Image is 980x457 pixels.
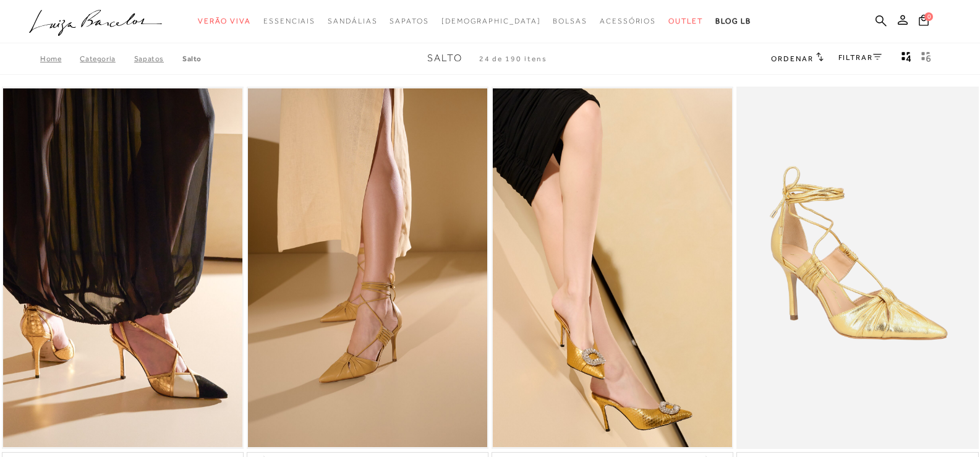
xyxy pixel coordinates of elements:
[248,88,487,448] a: SCARPIN SALTO ALTO EM COURO BEGE AREIA COM AMARRAÇÃO SCARPIN SALTO ALTO EM COURO BEGE AREIA COM A...
[838,53,882,62] a: FILTRAR
[600,17,656,25] span: Acessórios
[328,17,377,25] span: Sandálias
[493,88,732,448] img: MULE DE SALTO FINO ALTO EM COURO COBRA METAL DOURADO COM CRISTAIS
[898,51,915,67] button: Mostrar 4 produtos por linha
[668,10,703,33] a: noSubCategoriesText
[263,17,315,25] span: Essenciais
[738,88,977,448] a: SCARPIN SALTO ALTO EM METALIZADO OURO COM AMARRAÇÃO SCARPIN SALTO ALTO EM METALIZADO OURO COM AMA...
[198,10,251,33] a: noSubCategoriesText
[328,10,377,33] a: noSubCategoriesText
[479,54,547,63] span: 24 de 190 itens
[427,53,462,64] span: Salto
[771,54,813,63] span: Ordenar
[915,14,932,30] button: 0
[715,10,751,33] a: BLOG LB
[924,12,933,21] span: 0
[182,54,202,63] a: Salto
[3,88,242,448] img: SCARPIN SLINGBACK SALTO FINO ALTO EM COURO MULTICOR DEBRUM DOURADO
[600,10,656,33] a: noSubCategoriesText
[738,88,977,448] img: SCARPIN SALTO ALTO EM METALIZADO OURO COM AMARRAÇÃO
[441,10,541,33] a: noSubCategoriesText
[80,54,134,63] a: Categoria
[553,10,587,33] a: noSubCategoriesText
[493,88,732,448] a: MULE DE SALTO FINO ALTO EM COURO COBRA METAL DOURADO COM CRISTAIS MULE DE SALTO FINO ALTO EM COUR...
[715,17,751,25] span: BLOG LB
[390,10,428,33] a: noSubCategoriesText
[40,54,80,63] a: Home
[668,17,703,25] span: Outlet
[263,10,315,33] a: noSubCategoriesText
[390,17,428,25] span: Sapatos
[918,51,935,67] button: gridText6Desc
[248,88,487,448] img: SCARPIN SALTO ALTO EM COURO BEGE AREIA COM AMARRAÇÃO
[198,17,251,25] span: Verão Viva
[553,17,587,25] span: Bolsas
[441,17,541,25] span: [DEMOGRAPHIC_DATA]
[134,54,182,63] a: Sapatos
[3,88,242,448] a: SCARPIN SLINGBACK SALTO FINO ALTO EM COURO MULTICOR DEBRUM DOURADO SCARPIN SLINGBACK SALTO FINO A...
